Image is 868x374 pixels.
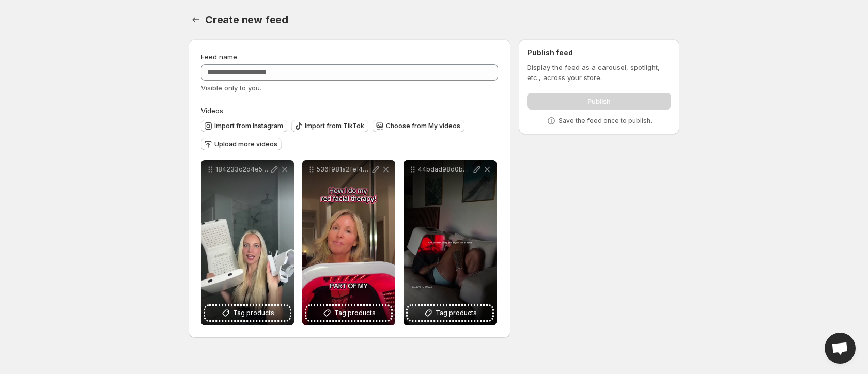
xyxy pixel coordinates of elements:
[214,140,277,148] span: Upload more videos
[205,306,290,320] button: Tag products
[291,120,368,132] button: Import from TikTok
[302,160,395,325] div: 536f981a2fef46778086210ccc830d6bTag products
[386,122,460,130] span: Choose from My videos
[201,138,282,150] button: Upload more videos
[527,48,671,58] h2: Publish feed
[334,308,376,318] span: Tag products
[201,160,294,325] div: 184233c2d4e54519b35df7419bd32b80Tag products
[201,120,287,132] button: Import from Instagram
[373,120,464,132] button: Choose from My videos
[189,12,203,27] button: Settings
[214,122,283,130] span: Import from Instagram
[317,165,370,174] p: 536f981a2fef46778086210ccc830d6b
[408,306,492,320] button: Tag products
[306,306,391,320] button: Tag products
[305,122,364,130] span: Import from TikTok
[233,308,274,318] span: Tag products
[201,84,261,92] span: Visible only to you.
[201,106,223,115] span: Videos
[527,62,671,83] p: Display the feed as a carousel, spotlight, etc., across your store.
[205,13,288,26] span: Create new feed
[404,160,497,325] div: 44bdad98d0b2465ca4b4f8839b5f8a78Tag products
[436,308,477,318] span: Tag products
[825,333,856,364] a: Open chat
[418,165,472,174] p: 44bdad98d0b2465ca4b4f8839b5f8a78
[559,117,652,125] p: Save the feed once to publish.
[215,165,269,174] p: 184233c2d4e54519b35df7419bd32b80
[201,53,237,61] span: Feed name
